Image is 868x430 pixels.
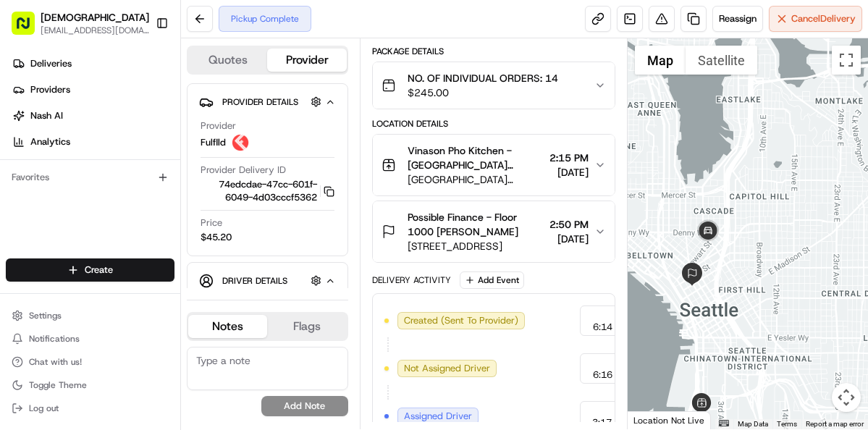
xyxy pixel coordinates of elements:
input: Clear [38,93,239,109]
a: Deliveries [6,52,180,75]
a: Powered byPylon [102,245,175,256]
span: [STREET_ADDRESS] [408,239,544,253]
button: Quotes [188,49,267,72]
span: Settings [29,310,62,321]
span: 2:50 PM [549,217,589,232]
span: $45.20 [201,231,232,244]
a: Nash AI [6,104,180,127]
span: Analytics [30,135,70,148]
span: Chat with us! [29,356,82,368]
button: Provider [267,49,346,72]
span: NO. OF INDIVIDUAL ORDERS: 14 [408,71,558,85]
span: Possible Finance - Floor 1000 [PERSON_NAME] [408,210,544,239]
div: Favorites [6,166,174,189]
span: 3:17 AM EDT [592,416,649,429]
span: Reassign [719,12,757,25]
span: $245.00 [408,85,558,100]
span: Created (Sent To Provider) [404,314,518,327]
p: Welcome 👋 [14,58,264,81]
div: Location Not Live [628,411,711,429]
div: 📗 [14,211,26,223]
span: Provider Delivery ID [201,164,286,177]
span: Pylon [144,245,175,256]
button: Vinason Pho Kitchen - [GEOGRAPHIC_DATA] Possible Finance [DEMOGRAPHIC_DATA][GEOGRAPHIC_DATA][STRE... [373,135,615,195]
div: Package Details [372,46,615,57]
a: Providers [6,78,180,101]
span: Toggle Theme [29,379,87,391]
button: NO. OF INDIVIDUAL ORDERS: 14$245.00 [373,62,615,109]
button: 74edcdae-47cc-601f-6049-4d03cccf5362 [201,178,334,204]
button: Settings [6,305,174,326]
span: Deliveries [30,57,72,70]
button: CancelDelivery [769,6,862,32]
a: Report a map error [806,420,864,428]
button: Keyboard shortcuts [719,420,729,426]
img: Nash [14,14,43,43]
button: Log out [6,398,174,418]
span: [DATE] [549,232,589,246]
img: profile_Fulflld_OnFleet_Thistle_SF.png [232,134,249,151]
button: Notifications [6,329,174,349]
button: Provider Details [199,90,336,114]
span: Create [85,264,113,277]
a: Open this area in Google Maps (opens a new window) [631,410,679,429]
a: 📗Knowledge Base [9,204,117,230]
button: Notes [188,315,267,338]
span: [DATE] [549,165,589,180]
button: Show satellite imagery [686,46,757,75]
button: [DEMOGRAPHIC_DATA][EMAIL_ADDRESS][DOMAIN_NAME] [6,6,150,41]
button: [EMAIL_ADDRESS][DOMAIN_NAME] [41,25,149,36]
span: 6:14 PM EDT [593,321,649,334]
span: 6:16 PM EDT [593,368,649,381]
div: 💻 [122,211,134,223]
img: Google [631,410,679,429]
a: Analytics [6,130,180,153]
button: Start new chat [246,143,264,160]
span: Cancel Delivery [791,12,856,25]
span: Vinason Pho Kitchen - [GEOGRAPHIC_DATA] Possible Finance [DEMOGRAPHIC_DATA] [408,143,544,172]
button: Toggle fullscreen view [832,46,861,75]
span: Driver Details [222,275,287,287]
div: Delivery Activity [372,274,451,286]
span: Knowledge Base [29,210,111,224]
span: Nash AI [30,109,63,122]
button: Chat with us! [6,352,174,372]
span: Log out [29,402,59,414]
button: Toggle Theme [6,375,174,395]
button: Map camera controls [832,383,861,412]
span: Fulflld [201,136,226,149]
button: Show street map [635,46,686,75]
button: [DEMOGRAPHIC_DATA] [41,10,149,25]
button: Add Event [460,271,524,289]
span: Price [201,216,222,229]
button: Map Data [738,419,768,429]
span: Assigned Driver [404,410,472,423]
button: Possible Finance - Floor 1000 [PERSON_NAME][STREET_ADDRESS]2:50 PM[DATE] [373,201,615,262]
span: API Documentation [137,210,232,224]
button: Reassign [712,6,763,32]
span: Notifications [29,333,80,345]
span: Not Assigned Driver [404,362,490,375]
div: Location Details [372,118,615,130]
div: Start new chat [49,138,237,153]
a: Terms (opens in new tab) [777,420,797,428]
button: Create [6,258,174,282]
img: 1736555255976-a54dd68f-1ca7-489b-9aae-adbdc363a1c4 [14,138,41,164]
span: [GEOGRAPHIC_DATA][STREET_ADDRESS][GEOGRAPHIC_DATA] [408,172,544,187]
span: 2:15 PM [549,151,589,165]
button: Driver Details [199,269,336,292]
span: Providers [30,83,70,96]
span: Provider Details [222,96,298,108]
span: Provider [201,119,236,132]
div: We're available if you need us! [49,153,183,164]
button: Flags [267,315,346,338]
a: 💻API Documentation [117,204,238,230]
